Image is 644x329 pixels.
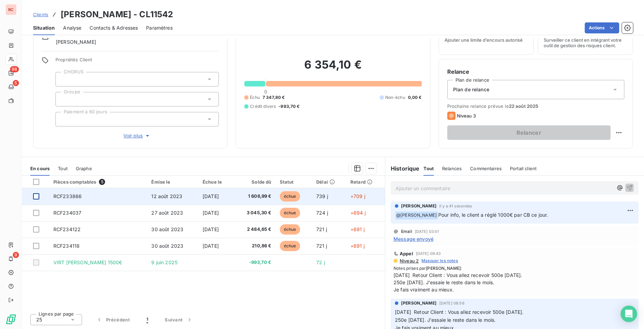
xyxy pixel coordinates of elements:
span: Surveiller ce client en intégrant votre outil de gestion des risques client. [544,37,627,48]
span: 250e [DATE]. J'essaie le reste dans le mois. [395,317,496,323]
span: Message envoyé [393,235,433,243]
span: [PERSON_NAME] [56,39,96,45]
span: Propriétés Client [55,57,219,66]
h3: [PERSON_NAME] - CL11542 [61,8,173,21]
span: 0,00 € [408,94,422,101]
span: 1 [146,316,148,323]
div: Échue le [203,179,229,185]
span: 12 août 2023 [151,193,182,199]
input: Ajouter une valeur [61,116,67,122]
span: 0 [264,89,267,94]
span: Tout [423,166,434,171]
span: [DATE] Retour Client : Vous allez recevoir 500e [DATE]. [395,309,523,315]
span: +694 j [350,210,366,216]
span: échue [280,208,300,218]
span: Tout [58,166,68,171]
span: 3 045,30 € [238,209,272,216]
span: [DATE] 08:56 [439,301,464,305]
span: Ajouter une limite d’encours autorisé [444,37,523,43]
h6: Relance [447,68,624,76]
span: Notes prises par : [393,265,636,271]
span: [DATE] Retour Client : Vous allez recevoir 500e [DATE]. 250e [DATE]. J'essaie le reste dans le mo... [393,271,636,293]
span: Plan de relance [453,86,489,93]
span: @ [PERSON_NAME] [395,212,438,219]
a: Clients [33,11,48,18]
span: RCF234118 [53,243,80,249]
span: RCF233866 [53,193,82,199]
span: échue [280,224,300,235]
span: RCF234037 [53,210,81,216]
input: Ajouter une valeur [61,76,67,82]
span: Commentaires [470,166,502,171]
span: il y a 41 secondes [439,204,472,208]
span: 210,86 € [238,243,272,249]
div: Open Intercom Messenger [621,306,637,322]
span: [DATE] [203,243,219,249]
div: Retard [350,179,381,185]
span: Clients [33,12,48,17]
span: 30 août 2023 [151,226,183,232]
button: Suivant [156,312,201,327]
span: -993,70 € [238,259,272,266]
span: échue [280,241,300,251]
span: Analyse [63,24,81,31]
span: Graphe [76,166,92,171]
span: Échu [250,94,260,101]
span: 30 août 2023 [151,243,183,249]
span: Niveau 2 [399,258,419,264]
span: échue [280,191,300,202]
span: [DATE] [203,193,219,199]
a: 98 [6,68,16,79]
span: Situation [33,24,55,31]
span: Portail client [510,166,536,171]
span: 22 août 2025 [509,103,539,109]
span: 7 347,80 € [263,94,285,101]
span: 724 j [316,210,328,216]
span: Prochaine relance prévue le [447,103,624,109]
img: Logo LeanPay [6,314,17,325]
span: 9 juin 2025 [151,259,177,265]
span: +691 j [350,226,365,232]
span: 721 j [316,226,327,232]
span: [DATE] [203,226,219,232]
span: Contacts & Adresses [90,24,138,31]
span: Relances [442,166,462,171]
span: 27 août 2023 [151,210,183,216]
span: [PERSON_NAME] [426,266,461,271]
span: Crédit divers [250,103,276,110]
span: En cours [30,166,50,171]
span: Voir plus [123,132,151,139]
span: 9 [13,252,19,258]
span: -993,70 € [278,103,299,110]
span: 739 j [316,193,328,199]
div: Statut [280,179,308,185]
div: Délai [316,179,342,185]
button: 1 [138,312,156,327]
button: Voir plus [55,132,219,140]
span: 25 [36,316,42,323]
button: Précédent [88,312,138,327]
span: [PERSON_NAME] [401,300,437,306]
span: 721 j [316,243,327,249]
span: 98 [10,66,19,72]
a: 5 [6,81,16,92]
div: Émise le [151,179,194,185]
span: Niveau 3 [457,113,476,119]
span: +691 j [350,243,365,249]
span: RCF234122 [53,226,81,232]
span: 5 [13,80,19,86]
span: [DATE] 03:51 [415,229,439,234]
h6: Historique [385,164,420,173]
span: VIRT [PERSON_NAME] 1500€ [53,259,122,265]
span: Appel [400,251,413,256]
button: Actions [585,22,619,33]
span: 1 606,99 € [238,193,272,200]
div: Pièces comptables [53,179,143,185]
span: Pour info, le client a réglé 1000€ par CB ce jour. [438,212,548,218]
span: Paramètres [146,24,173,31]
span: Non-échu [385,94,405,101]
span: 2 484,65 € [238,226,272,233]
button: Relancer [447,125,611,140]
span: [PERSON_NAME] [401,203,437,209]
span: [DATE] 09:43 [416,251,441,256]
